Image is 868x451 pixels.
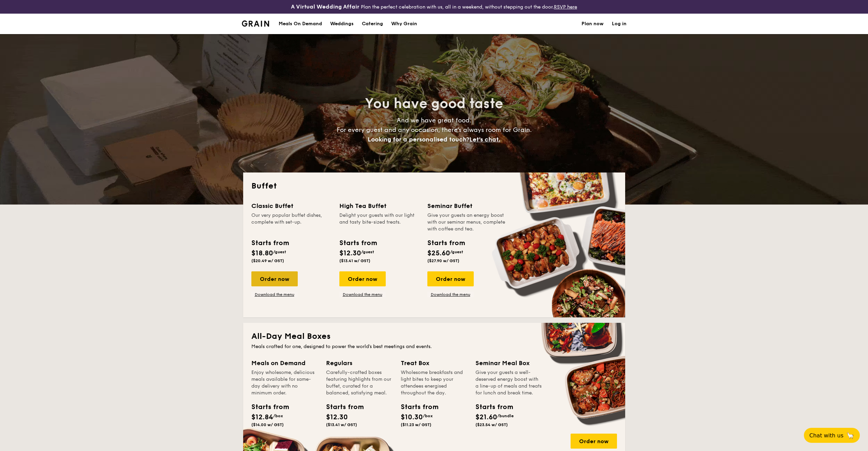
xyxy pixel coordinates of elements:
a: Download the menu [427,292,474,297]
div: Wholesome breakfasts and light bites to keep your attendees energised throughout the day. [401,369,467,396]
h1: Catering [362,14,383,34]
span: ($11.23 w/ GST) [401,422,431,427]
div: Starts from [326,402,357,412]
span: /guest [273,250,286,254]
div: Order now [339,271,386,286]
span: $25.60 [427,249,450,257]
span: ($13.41 w/ GST) [339,258,370,263]
span: $12.30 [326,413,348,421]
div: Order now [427,271,474,286]
span: Looking for a personalised touch? [368,136,469,143]
div: Regulars [326,358,393,368]
div: Why Grain [391,14,417,34]
span: You have good taste [365,95,503,112]
div: Meals crafted for one, designed to power the world's best meetings and events. [251,343,617,350]
div: Starts from [475,402,506,412]
span: /guest [361,250,374,254]
span: /guest [450,250,463,254]
span: /box [423,414,433,418]
span: Let's chat. [469,136,500,143]
span: $10.30 [401,413,423,421]
button: Chat with us🦙 [804,428,860,443]
div: Classic Buffet [251,201,331,211]
div: Plan the perfect celebration with us, all in a weekend, without stepping out the door. [238,3,631,11]
a: Plan now [582,14,604,34]
div: Meals on Demand [251,358,318,368]
span: $12.84 [251,413,273,421]
div: Weddings [330,14,354,34]
span: ($27.90 w/ GST) [427,258,459,263]
span: And we have great food. For every guest and any occasion, there’s always room for Grain. [337,117,532,143]
img: Grain [242,20,269,27]
div: Seminar Buffet [427,201,507,211]
span: 🦙 [846,432,854,439]
span: ($20.49 w/ GST) [251,258,284,263]
div: Give your guests a well-deserved energy boost with a line-up of meals and treats for lunch and br... [475,369,542,396]
span: Chat with us [809,432,843,439]
span: /box [273,414,283,418]
a: RSVP here [554,4,577,10]
a: Meals On Demand [275,14,326,34]
div: Starts from [401,402,431,412]
span: $18.80 [251,249,273,257]
span: $21.60 [475,413,497,421]
div: Carefully-crafted boxes featuring highlights from our buffet, curated for a balanced, satisfying ... [326,369,393,396]
a: Why Grain [387,14,421,34]
span: ($14.00 w/ GST) [251,422,284,427]
div: Order now [571,434,617,449]
span: ($13.41 w/ GST) [326,422,357,427]
div: Starts from [339,238,377,248]
a: Download the menu [339,292,386,297]
div: Enjoy wholesome, delicious meals available for same-day delivery with no minimum order. [251,369,318,396]
a: Logotype [242,20,269,27]
div: Starts from [251,238,289,248]
a: Catering [358,14,387,34]
div: Delight your guests with our light and tasty bite-sized treats. [339,212,419,232]
span: /bundle [497,414,514,418]
div: Starts from [427,238,465,248]
a: Log in [612,14,627,34]
span: ($23.54 w/ GST) [475,422,508,427]
div: High Tea Buffet [339,201,419,211]
div: Our very popular buffet dishes, complete with set-up. [251,212,331,232]
div: Seminar Meal Box [475,358,542,368]
a: Weddings [326,14,358,34]
h2: Buffet [251,181,617,192]
a: Download the menu [251,292,298,297]
div: Give your guests an energy boost with our seminar menus, complete with coffee and tea. [427,212,507,232]
span: $12.30 [339,249,361,257]
div: Starts from [251,402,282,412]
h4: A Virtual Wedding Affair [291,3,359,11]
h2: All-Day Meal Boxes [251,331,617,342]
div: Order now [251,271,298,286]
div: Treat Box [401,358,467,368]
div: Meals On Demand [279,14,322,34]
